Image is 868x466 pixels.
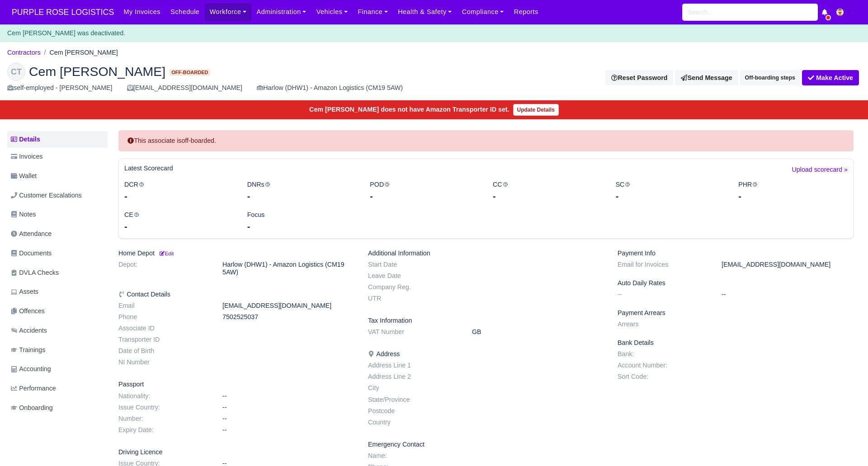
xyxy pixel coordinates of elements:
[368,350,604,358] h6: Address
[11,209,36,220] span: Notes
[361,384,465,392] dt: City
[361,261,465,268] dt: Start Date
[11,325,47,336] span: Accidents
[7,148,108,165] a: Invoices
[7,399,108,417] a: Onboarding
[216,261,361,276] dd: Harlow (DHW1) - Amazon Logistics (CM19 5AW)
[11,287,38,297] span: Assets
[618,279,854,287] h6: Auto Daily Rates
[118,249,354,257] h6: Home Depot
[618,249,854,257] h6: Payment Info
[361,295,465,302] dt: UTR
[247,220,357,233] div: -
[611,350,715,358] dt: Bank:
[205,3,252,21] a: Workforce
[257,83,403,93] div: Harlow (DHW1) - Amazon Logistics (CM19 5AW)
[7,49,41,56] a: Contractors
[127,83,242,93] div: [EMAIL_ADDRESS][DOMAIN_NAME]
[247,190,357,202] div: -
[802,70,859,85] button: Make Active
[118,210,241,233] div: CE
[493,190,602,202] div: -
[7,131,108,148] a: Details
[731,179,854,202] div: PHR
[675,70,738,85] a: Send Message
[618,339,854,347] h6: Bank Details
[11,190,82,201] span: Customer Escalations
[7,302,108,320] a: Offences
[118,3,165,21] a: My Invoices
[682,4,818,21] input: Search...
[740,70,800,85] button: Off-boarding steps
[605,70,673,85] button: Reset Password
[7,225,108,243] a: Attendance
[158,251,174,256] small: Edit
[361,419,465,426] dt: Country
[7,63,25,81] div: CT
[118,179,241,202] div: DCR
[118,448,354,456] h6: Driving Licence
[7,341,108,359] a: Trainings
[7,380,108,397] a: Performance
[11,306,45,316] span: Offences
[7,3,118,21] span: PURPLE ROSE LOGISTICS
[7,264,108,282] a: DVLA Checks
[0,56,868,101] div: Cem Tepe
[216,313,361,321] dd: 7502525037
[11,229,52,239] span: Attendance
[181,137,216,144] strong: off-boarded.
[361,407,465,415] dt: Postcode
[41,47,118,58] li: Cem [PERSON_NAME]
[11,383,56,394] span: Performance
[169,69,210,76] span: Off-boarded
[370,190,479,202] div: -
[124,165,173,172] h6: Latest Scorecard
[361,452,465,460] dt: Name:
[29,65,165,78] span: Cem [PERSON_NAME]
[118,381,354,388] h6: Passport
[112,302,216,310] dt: Email
[368,317,604,325] h6: Tax Information
[112,415,216,423] dt: Number:
[363,179,486,202] div: POD
[361,362,465,369] dt: Address Line 1
[112,392,216,400] dt: Nationality:
[216,302,361,310] dd: [EMAIL_ADDRESS][DOMAIN_NAME]
[361,328,465,336] dt: VAT Number
[216,392,361,400] dd: --
[112,404,216,411] dt: Issue Country:
[7,4,118,21] a: PURPLE ROSE LOGISTICS
[609,179,732,202] div: SC
[457,3,509,21] a: Compliance
[11,345,45,355] span: Trainings
[11,268,59,278] span: DVLA Checks
[124,220,234,233] div: -
[513,104,559,116] a: Update Details
[11,151,42,162] span: Invoices
[792,165,848,179] a: Upload scorecard »
[353,3,393,21] a: Finance
[361,272,465,280] dt: Leave Date
[361,283,465,291] dt: Company Reg.
[611,261,715,268] dt: Email for Invoices
[618,309,854,317] h6: Payment Arrears
[11,248,52,259] span: Documents
[112,426,216,434] dt: Expiry Date:
[368,441,604,448] h6: Emergency Contact
[611,373,715,381] dt: Sort Code:
[361,373,465,381] dt: Address Line 2
[465,328,611,336] dd: GB
[112,261,216,276] dt: Depot:
[7,245,108,262] a: Documents
[486,179,609,202] div: CC
[616,190,725,202] div: -
[165,3,204,21] a: Schedule
[112,325,216,332] dt: Associate ID
[611,320,715,328] dt: Arrears
[118,291,354,298] h6: Contact Details
[112,347,216,355] dt: Date of Birth
[738,190,848,202] div: -
[241,179,363,202] div: DNRs
[7,322,108,339] a: Accidents
[112,313,216,321] dt: Phone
